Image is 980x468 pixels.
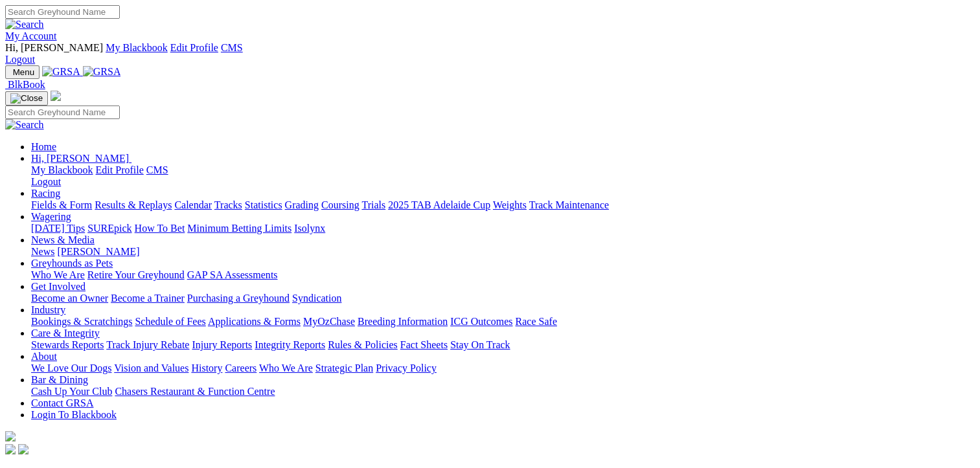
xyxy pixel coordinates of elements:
[31,211,71,222] a: Wagering
[31,223,975,234] div: Wagering
[361,199,385,210] a: Trials
[5,19,44,30] img: Search
[10,93,43,104] img: Close
[400,339,448,350] a: Fact Sheets
[31,258,113,269] a: Greyhounds as Pets
[83,66,121,78] img: GRSA
[146,164,168,175] a: CMS
[187,269,278,280] a: GAP SA Assessments
[191,362,222,373] a: History
[31,328,100,339] a: Care & Integrity
[31,153,131,164] a: Hi, [PERSON_NAME]
[31,246,975,258] div: News & Media
[114,362,188,373] a: Vision and Values
[42,66,80,78] img: GRSA
[529,199,609,210] a: Track Maintenance
[170,42,218,53] a: Edit Profile
[450,339,510,350] a: Stay On Track
[106,339,189,350] a: Track Injury Rebate
[315,362,373,373] a: Strategic Plan
[31,164,93,175] a: My Blackbook
[13,67,34,77] span: Menu
[31,316,975,328] div: Industry
[450,316,512,327] a: ICG Outcomes
[294,223,325,234] a: Isolynx
[303,316,355,327] a: MyOzChase
[31,199,975,211] div: Racing
[111,293,185,304] a: Become a Trainer
[96,164,144,175] a: Edit Profile
[321,199,359,210] a: Coursing
[5,91,48,106] button: Toggle navigation
[135,316,205,327] a: Schedule of Fees
[221,42,243,53] a: CMS
[31,234,95,245] a: News & Media
[5,42,103,53] span: Hi, [PERSON_NAME]
[31,269,975,281] div: Greyhounds as Pets
[106,42,168,53] a: My Blackbook
[5,119,44,131] img: Search
[5,65,40,79] button: Toggle navigation
[5,30,57,41] a: My Account
[187,293,290,304] a: Purchasing a Greyhound
[31,316,132,327] a: Bookings & Scratchings
[31,293,108,304] a: Become an Owner
[5,79,45,90] a: BlkBook
[31,386,112,397] a: Cash Up Your Club
[31,141,56,152] a: Home
[95,199,172,210] a: Results & Replays
[115,386,275,397] a: Chasers Restaurant & Function Centre
[31,409,117,420] a: Login To Blackbook
[292,293,341,304] a: Syndication
[214,199,242,210] a: Tracks
[225,362,256,373] a: Careers
[31,339,975,351] div: Care & Integrity
[5,5,120,19] input: Search
[5,42,975,65] div: My Account
[31,164,975,188] div: Hi, [PERSON_NAME]
[31,351,57,362] a: About
[31,362,975,374] div: About
[255,339,325,350] a: Integrity Reports
[5,106,120,119] input: Search
[31,176,61,187] a: Logout
[31,199,92,210] a: Fields & Form
[5,431,16,441] img: logo-grsa-white.png
[515,316,556,327] a: Race Safe
[388,199,490,210] a: 2025 TAB Adelaide Cup
[31,269,85,280] a: Who We Are
[5,54,35,65] a: Logout
[245,199,282,210] a: Statistics
[51,91,61,101] img: logo-grsa-white.png
[57,246,139,257] a: [PERSON_NAME]
[31,246,54,257] a: News
[328,339,398,350] a: Rules & Policies
[18,444,28,454] img: twitter.svg
[174,199,212,210] a: Calendar
[31,374,88,385] a: Bar & Dining
[31,339,104,350] a: Stewards Reports
[208,316,301,327] a: Applications & Forms
[259,362,313,373] a: Who We Are
[285,199,319,210] a: Grading
[135,223,185,234] a: How To Bet
[31,281,85,292] a: Get Involved
[187,223,291,234] a: Minimum Betting Limits
[31,362,111,373] a: We Love Our Dogs
[358,316,448,327] a: Breeding Information
[31,293,975,304] div: Get Involved
[87,269,185,280] a: Retire Your Greyhound
[5,444,16,454] img: facebook.svg
[31,223,85,234] a: [DATE] Tips
[31,304,65,315] a: Industry
[31,397,93,408] a: Contact GRSA
[31,386,975,397] div: Bar & Dining
[192,339,252,350] a: Injury Reports
[87,223,131,234] a: SUREpick
[31,188,60,199] a: Racing
[31,153,129,164] span: Hi, [PERSON_NAME]
[8,79,45,90] span: BlkBook
[493,199,527,210] a: Weights
[376,362,437,373] a: Privacy Policy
